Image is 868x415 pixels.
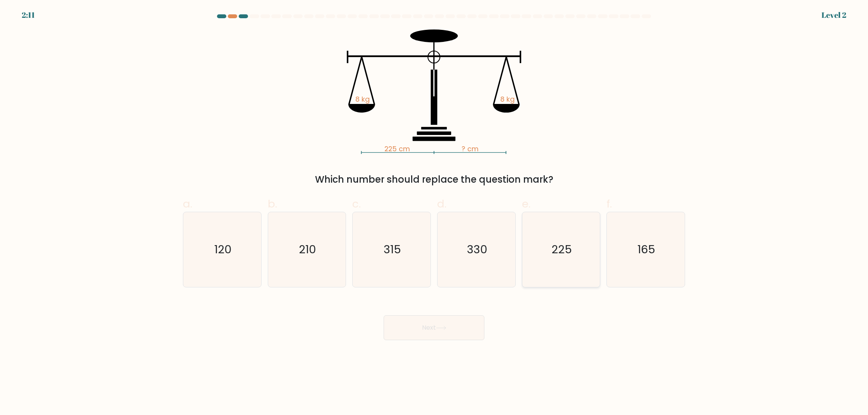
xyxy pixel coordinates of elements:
[522,196,530,211] span: e.
[22,9,35,21] div: 2:11
[214,242,232,258] text: 120
[355,94,370,104] tspan: 8 kg
[437,196,446,211] span: d.
[462,144,479,154] tspan: ? cm
[188,173,680,187] div: Which number should replace the question mark?
[299,242,316,258] text: 210
[352,196,361,211] span: c.
[384,144,410,154] tspan: 225 cm
[500,94,515,104] tspan: 8 kg
[467,242,487,258] text: 330
[638,242,656,258] text: 165
[384,242,401,258] text: 315
[183,196,192,211] span: a.
[551,242,572,258] text: 225
[606,196,612,211] span: f.
[821,9,846,21] div: Level 2
[268,196,277,211] span: b.
[384,315,484,340] button: Next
